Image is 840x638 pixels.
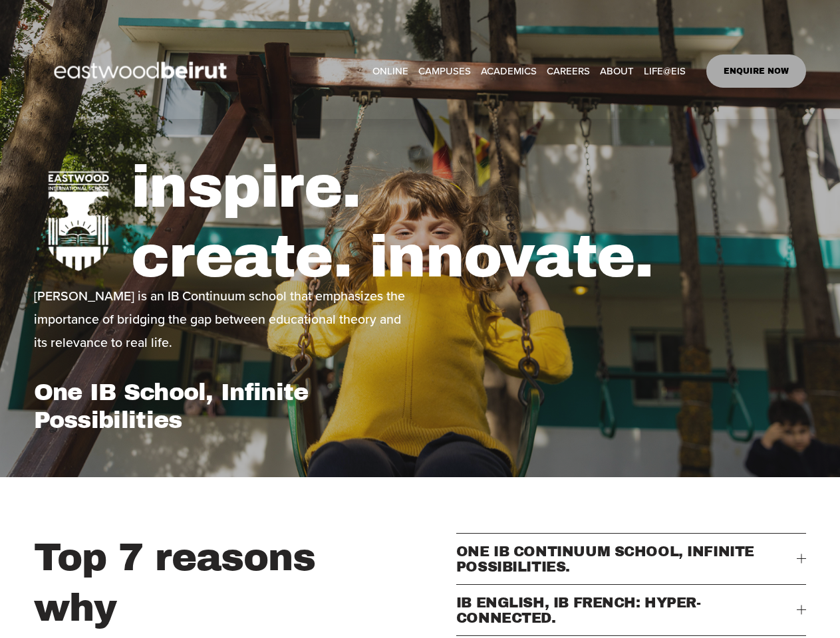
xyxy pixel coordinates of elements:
span: LIFE@EIS [644,62,686,80]
h1: inspire. create. innovate. [131,152,806,292]
span: IB ENGLISH, IB FRENCH: HYPER-CONNECTED. [456,595,797,625]
a: folder dropdown [600,61,634,81]
a: ENQUIRE NOW [706,54,807,88]
a: CAREERS [547,61,590,81]
span: ACADEMICS [481,62,537,80]
img: EastwoodIS Global Site [34,37,251,105]
p: [PERSON_NAME] is an IB Continuum school that emphasizes the importance of bridging the gap betwee... [34,284,416,355]
a: folder dropdown [481,61,537,81]
a: ONLINE [372,61,408,81]
span: ABOUT [600,62,634,80]
button: ONE IB CONTINUUM SCHOOL, INFINITE POSSIBILITIES. [456,534,807,584]
button: IB ENGLISH, IB FRENCH: HYPER-CONNECTED. [456,585,807,635]
a: folder dropdown [418,61,471,81]
span: ONE IB CONTINUUM SCHOOL, INFINITE POSSIBILITIES. [456,544,797,574]
a: folder dropdown [644,61,686,81]
h1: One IB School, Infinite Possibilities [34,378,416,434]
span: CAMPUSES [418,62,471,80]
